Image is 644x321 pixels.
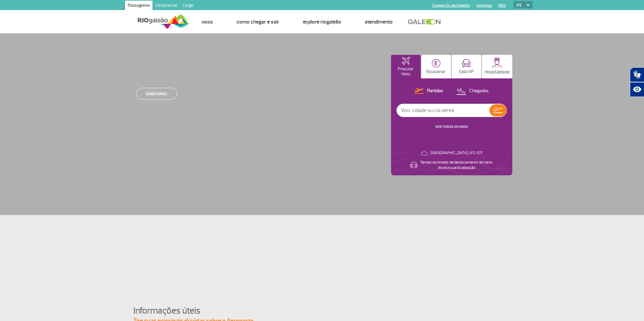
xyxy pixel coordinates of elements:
input: Voo, cidade ou cia aérea [397,104,489,117]
p: Hospitalidade [485,70,510,75]
a: Passageiros [125,1,153,11]
a: Atendimento [365,19,393,25]
h4: Informações úteis [133,305,511,317]
img: hospitality.svg [492,58,502,68]
p: Procurar Voos [394,67,417,77]
p: Tempo estimado de deslocamento de carro: Ative a sua localização [420,160,493,171]
div: Plugin de acessibilidade da Hand Talk. [630,67,644,97]
button: Procurar Voos [391,55,421,78]
button: Chegadas [454,87,491,96]
img: carParkingHome.svg [432,59,441,68]
a: Compra On-line GaleOn [432,3,470,8]
img: airplaneHomeActive.svg [402,57,410,65]
button: Abrir recursos assistivos. [630,82,644,97]
button: Sala VIP [452,55,481,78]
p: Sala VIP [459,69,474,74]
a: Imprensa [477,3,492,8]
p: [GEOGRAPHIC_DATA]: 0°C/0°F [430,150,483,156]
p: Estacionar [426,69,446,74]
a: Saiba mais [136,88,177,100]
p: Chegadas [469,88,489,94]
button: Partidas [412,87,445,96]
a: Corporativo [153,1,180,11]
button: VER TODOS OS VOOS [433,124,470,130]
a: Voos [201,19,213,25]
button: Abrir tradutor de língua de sinais. [630,67,644,82]
button: Hospitalidade [482,55,512,78]
button: Estacionar [421,55,451,78]
img: vipRoom.svg [462,59,471,68]
a: Cargo [180,1,196,11]
a: Como chegar e sair [236,19,279,25]
a: RQS [498,3,506,8]
p: Partidas [427,88,443,94]
a: VER TODOS OS VOOS [435,124,468,129]
a: Explore RIOgaleão [303,19,341,25]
